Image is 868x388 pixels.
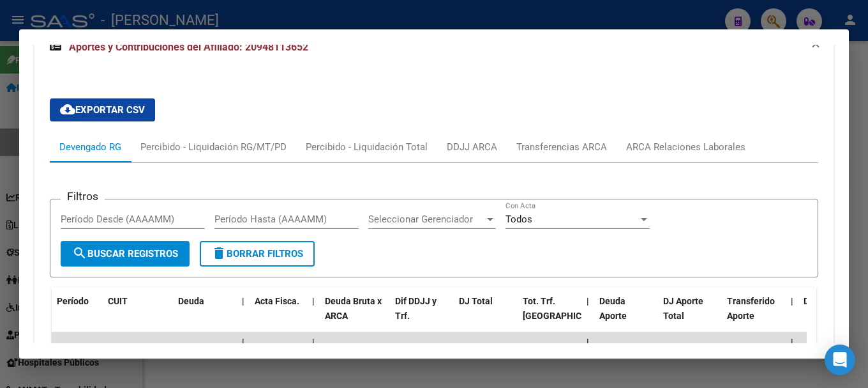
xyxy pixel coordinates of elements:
[103,288,173,344] datatable-header-cell: CUIT
[255,296,299,306] span: Acta Fisca.
[61,241,190,267] button: Buscar Registros
[60,102,75,117] mat-icon: cloud_download
[312,337,315,347] span: |
[505,213,532,225] span: Todos
[50,98,155,121] button: Exportar CSV
[798,288,862,344] datatable-header-cell: Deuda Contr.
[211,248,303,260] span: Borrar Filtros
[312,296,315,306] span: |
[390,288,454,344] datatable-header-cell: Dif DDJJ y Trf.
[581,288,594,344] datatable-header-cell: |
[69,41,308,53] span: Aportes y Contribuciones del Afiliado: 20948113652
[250,288,307,344] datatable-header-cell: Acta Fisca.
[804,296,856,306] span: Deuda Contr.
[242,296,244,306] span: |
[320,288,390,344] datatable-header-cell: Deuda Bruta x ARCA
[727,296,775,321] span: Transferido Aporte
[57,296,89,306] span: Período
[459,296,493,306] span: DJ Total
[211,245,227,261] mat-icon: delete
[395,296,437,321] span: Dif DDJJ y Trf.
[523,296,610,321] span: Tot. Trf. [GEOGRAPHIC_DATA]
[61,189,105,203] h3: Filtros
[791,337,793,347] span: |
[200,241,315,267] button: Borrar Filtros
[663,296,703,321] span: DJ Aporte Total
[178,296,204,306] span: Deuda
[368,213,484,225] span: Seleccionar Gerenciador
[242,337,244,347] span: |
[791,296,793,306] span: |
[173,288,237,344] datatable-header-cell: Deuda
[587,337,589,347] span: |
[516,140,607,154] div: Transferencias ARCA
[59,140,121,154] div: Devengado RG
[722,288,786,344] datatable-header-cell: Transferido Aporte
[60,104,145,116] span: Exportar CSV
[140,140,287,154] div: Percibido - Liquidación RG/MT/PD
[306,140,428,154] div: Percibido - Liquidación Total
[34,27,834,68] mat-expansion-panel-header: Aportes y Contribuciones del Afiliado: 20948113652
[72,245,87,261] mat-icon: search
[594,288,658,344] datatable-header-cell: Deuda Aporte
[599,296,627,321] span: Deuda Aporte
[454,288,518,344] datatable-header-cell: DJ Total
[447,140,497,154] div: DDJJ ARCA
[108,296,128,306] span: CUIT
[626,140,745,154] div: ARCA Relaciones Laborales
[52,288,103,344] datatable-header-cell: Período
[658,288,722,344] datatable-header-cell: DJ Aporte Total
[786,288,798,344] datatable-header-cell: |
[325,296,382,321] span: Deuda Bruta x ARCA
[237,288,250,344] datatable-header-cell: |
[825,345,855,375] div: Open Intercom Messenger
[307,288,320,344] datatable-header-cell: |
[518,288,581,344] datatable-header-cell: Tot. Trf. Bruto
[587,296,589,306] span: |
[72,248,178,260] span: Buscar Registros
